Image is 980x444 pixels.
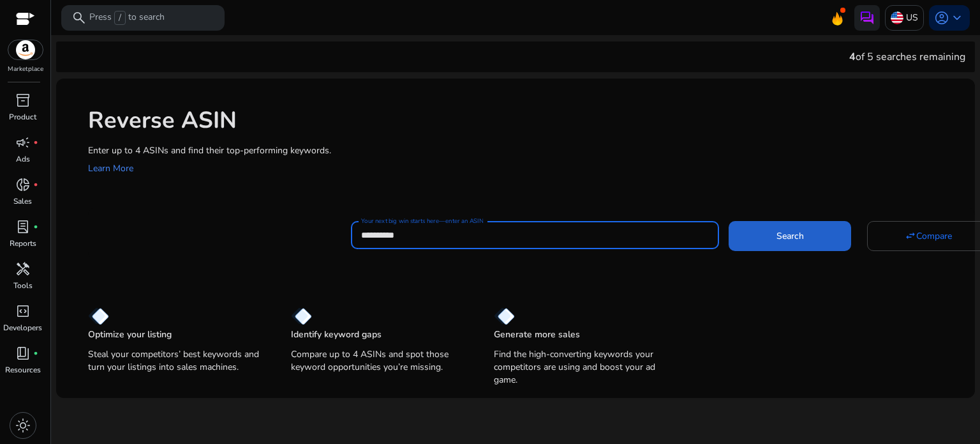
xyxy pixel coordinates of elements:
p: Reports [10,238,36,249]
mat-icon: swap_horiz [905,230,916,241]
span: 4 [849,50,856,64]
p: Developers [3,322,42,333]
mat-label: Your next big win starts here—enter an ASIN [361,217,483,226]
p: Enter up to 4 ASINs and find their top-performing keywords. [88,144,962,157]
p: Tools [13,280,33,291]
img: diamond.svg [494,307,515,325]
p: Compare up to 4 ASINs and spot those keyword opportunities you’re missing. [291,348,468,374]
p: Product [9,111,36,123]
span: donut_small [15,177,31,192]
p: Find the high-converting keywords your competitors are using and boost your ad game. [494,348,671,387]
span: / [114,11,126,25]
img: diamond.svg [88,307,109,325]
p: Sales [13,195,32,207]
span: campaign [15,135,31,150]
span: account_circle [934,10,949,26]
p: Generate more sales [494,328,580,341]
span: search [71,10,87,26]
span: Search [776,229,804,243]
span: fiber_manual_record [33,351,38,356]
span: Compare [916,229,952,243]
p: US [906,6,918,29]
p: Marketplace [8,65,43,74]
img: us.svg [891,11,903,24]
img: amazon.svg [8,40,43,59]
a: Learn More [88,162,133,174]
span: light_mode [15,418,31,433]
p: Resources [5,364,41,376]
h1: Reverse ASIN [88,107,962,134]
span: keyboard_arrow_down [949,10,965,26]
p: Optimize your listing [88,328,172,341]
div: of 5 searches remaining [849,49,965,65]
span: fiber_manual_record [33,224,38,229]
p: Steal your competitors’ best keywords and turn your listings into sales machines. [88,348,265,374]
span: handyman [15,261,31,277]
button: Search [729,221,851,250]
span: fiber_manual_record [33,182,38,187]
p: Identify keyword gaps [291,328,382,341]
span: inventory_2 [15,93,31,108]
p: Ads [16,153,30,165]
p: Press to search [89,11,165,25]
span: lab_profile [15,219,31,234]
span: book_4 [15,346,31,361]
span: code_blocks [15,303,31,319]
img: diamond.svg [291,307,312,325]
span: fiber_manual_record [33,140,38,145]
